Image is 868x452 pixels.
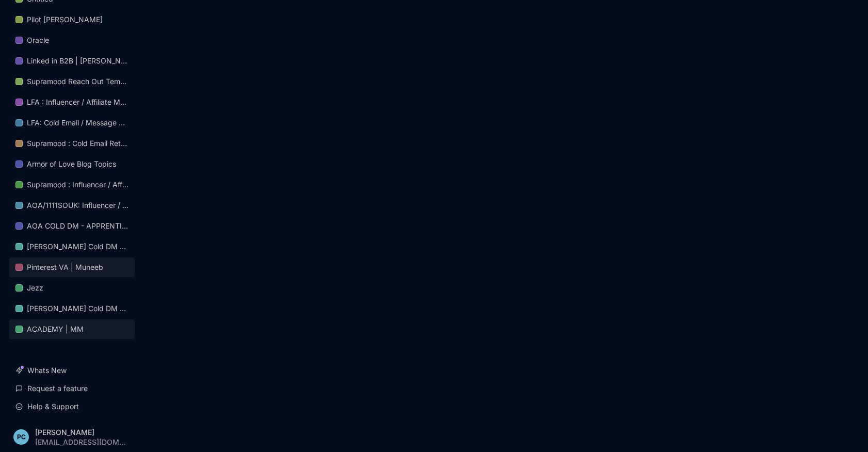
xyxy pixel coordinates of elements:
a: Armor of Love Blog Topics [9,154,135,174]
div: LFA: Cold Email / Message Flow for Sales Team [27,117,128,129]
a: [PERSON_NAME] Cold DM Templates [9,237,135,256]
div: AOA COLD DM - APPRENTICESHIP [27,220,128,232]
div: ACADEMY | MM [27,323,84,335]
div: Supramood Reach Out Template [27,75,128,88]
a: Supramood : Cold Email Retailers & Wholesallers Lists (Clone) [9,134,135,153]
div: Jezz [27,282,43,294]
div: [PERSON_NAME] [35,428,126,436]
div: Supramood : Influencer / Affiliate marketing (Clone) (Clone) [27,179,128,191]
a: [PERSON_NAME] Cold DM Templates (Clone) [9,299,135,318]
div: Supramood Reach Out Template [9,72,135,92]
a: LFA: Cold Email / Message Flow for Sales Team [9,113,135,133]
div: Pilot [PERSON_NAME] [27,13,103,26]
div: Armor of Love Blog Topics [27,158,116,170]
a: AOA COLD DM - APPRENTICESHIP [9,216,135,236]
div: ACADEMY | MM [9,319,135,340]
div: [PERSON_NAME] Cold DM Templates [27,240,128,253]
a: Pinterest VA | Muneeb [9,257,135,277]
div: LFA: Cold Email / Message Flow for Sales Team [9,113,135,133]
div: Supramood : Influencer / Affiliate marketing (Clone) (Clone) [9,175,135,195]
a: Help & Support [9,397,135,416]
div: Jezz [9,278,135,298]
div: Supramood : Cold Email Retailers & Wholesallers Lists (Clone) [9,134,135,154]
div: Oracle [9,30,135,51]
a: Linked in B2B | [PERSON_NAME] & [PERSON_NAME] [9,51,135,71]
div: Linked in B2B | [PERSON_NAME] & [PERSON_NAME] [27,55,128,67]
div: [PERSON_NAME] Cold DM Templates [9,237,135,257]
div: Oracle [27,34,49,46]
a: Supramood Reach Out Template [9,72,135,91]
a: LFA : Influencer / Affiliate Marketing Flow [9,92,135,112]
div: [EMAIL_ADDRESS][DOMAIN_NAME] [35,438,126,446]
div: AOA/1111SOUK: Influencer / Affiliate [27,199,128,212]
div: LFA : Influencer / Affiliate Marketing Flow [27,96,128,108]
div: Pinterest VA | Muneeb [9,257,135,278]
div: Pinterest VA | Muneeb [27,261,103,273]
a: Whats New [9,361,135,380]
a: ACADEMY | MM [9,319,135,339]
div: PC [13,429,29,445]
div: [PERSON_NAME] Cold DM Templates (Clone) [27,302,128,315]
a: AOA/1111SOUK: Influencer / Affiliate [9,196,135,215]
a: Supramood : Influencer / Affiliate marketing (Clone) (Clone) [9,175,135,195]
a: Jezz [9,278,135,298]
div: Pilot [PERSON_NAME] [9,10,135,30]
a: Request a feature [9,379,135,398]
a: Pilot [PERSON_NAME] [9,10,135,29]
div: Supramood : Cold Email Retailers & Wholesallers Lists (Clone) [27,137,128,150]
div: AOA COLD DM - APPRENTICESHIP [9,216,135,236]
div: LFA : Influencer / Affiliate Marketing Flow [9,92,135,112]
a: Oracle [9,30,135,50]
